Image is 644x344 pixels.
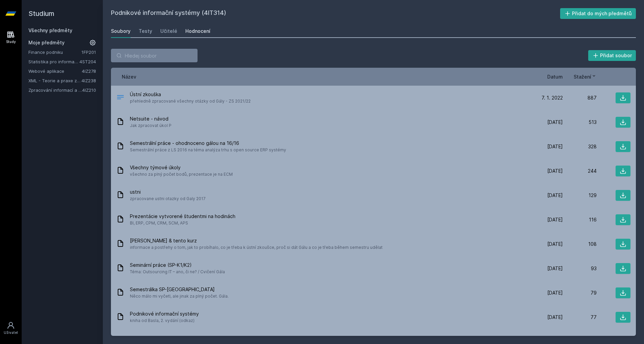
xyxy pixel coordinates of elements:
a: XML - Teorie a praxe značkovacích jazyků [28,77,82,84]
div: .DOCX [116,93,124,103]
div: 93 [563,265,597,272]
div: Testy [139,28,152,35]
a: Soubory [111,24,131,38]
span: Netsuite - návod [130,115,171,122]
a: 4IZ210 [82,87,96,93]
a: Všechny předměty [28,27,72,33]
span: Všechny týmové úkoly [130,164,233,171]
a: Statistika pro informatiky [28,58,79,65]
span: Netsuite - návod [130,335,171,342]
span: [DATE] [547,289,563,296]
button: Přidat soubor [588,50,636,61]
span: informace a postřehy o tom, jak to probíhalo, co je třeba k ústní zkoušce, proč si dát Gálu a co ... [130,244,383,251]
span: 7. 1. 2022 [542,94,563,101]
span: Podnikové informační systémy [130,310,199,317]
a: 4IZ238 [82,78,96,83]
div: 108 [563,241,597,248]
div: 513 [563,119,597,126]
a: Uživatel [1,318,20,339]
a: Hodnocení [185,24,210,38]
a: 1FP201 [82,49,96,55]
span: [PERSON_NAME] & tento kurz [130,237,383,244]
span: [DATE] [547,314,563,321]
span: kniha od Basla, 2. vydání (odkaz) [130,317,199,324]
span: všechno za plný počet bodů, prezentace je na ECM [130,171,233,178]
span: přehledně zpracované všechny otázky od Gály - ZS 2021/22 [130,98,251,105]
div: 887 [563,94,597,101]
div: 79 [563,289,597,296]
span: [DATE] [547,265,563,272]
div: 116 [563,216,597,223]
span: [DATE] [547,241,563,248]
div: 244 [563,168,597,174]
button: Datum [547,73,563,80]
span: [DATE] [547,216,563,223]
span: [DATE] [547,143,563,150]
a: 4IZ278 [82,68,96,74]
a: Zpracování informací a znalostí [28,87,82,93]
span: ustni [130,189,206,195]
span: Téma: Outsourcing IT – ano, či ne? / Cvičení Gála [130,268,225,275]
span: Jak zpracovat úkol P [130,122,171,129]
span: Něco málo mi vyčetl, ale jinak za plný počet. Gála. [130,293,229,300]
span: zpracovane ustni otazky od Galy 2017 [130,195,206,202]
span: Semestrální práce z LS 2016 na téma analýza trhu s open source ERP systémy [130,147,286,153]
a: Study [1,27,20,48]
a: 4ST204 [79,59,96,64]
span: Stažení [574,73,591,80]
span: Moje předměty [28,39,65,46]
span: [DATE] [547,119,563,126]
span: Prezentácie vytvorené študentmi na hodinách [130,213,235,220]
div: Uživatel [4,330,18,335]
a: Finance podniku [28,49,82,56]
div: 129 [563,192,597,199]
div: 77 [563,314,597,321]
button: Stažení [574,73,597,80]
span: Seminární práce (SP-K1/K2) [130,262,225,268]
div: Hodnocení [185,28,210,35]
div: Soubory [111,28,131,35]
h2: Podnikové informační systémy (4IT314) [111,8,560,19]
input: Hledej soubor [111,49,198,62]
div: Study [6,39,16,44]
span: [DATE] [547,192,563,199]
span: Semestrálka SP-[GEOGRAPHIC_DATA] [130,286,229,293]
span: [DATE] [547,168,563,174]
a: Učitelé [160,24,177,38]
button: Název [122,73,136,80]
div: Učitelé [160,28,177,35]
div: 328 [563,143,597,150]
button: Přidat do mých předmětů [560,8,636,19]
a: Webové aplikace [28,68,82,74]
a: Testy [139,24,152,38]
span: Semestrální práce - ohodnoceno gálou na 16/16 [130,140,286,147]
span: BI, ERP, CPM, CRM, SCM, APS [130,220,235,227]
span: Ústní zkouška [130,91,251,98]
